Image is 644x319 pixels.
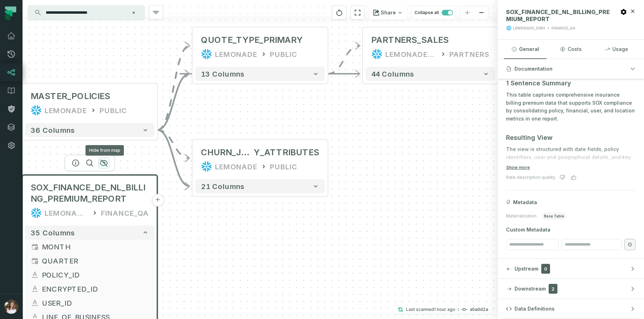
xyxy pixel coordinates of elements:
[369,6,407,20] button: Share
[130,9,137,16] button: Clear search query
[31,299,39,307] span: string
[385,48,437,60] div: LEMONADE_DWH
[393,305,492,314] button: Last scanned[DATE] 2:43:29 PMa5a0d2a
[434,307,455,312] relative-time: Sep 5, 2025, 2:43 PM GMT+2
[42,269,149,280] span: POLICY_ID
[157,46,190,130] g: Edge from 9a455bdb043005c692d49f8795de57b1 to 9e3caaef5d99d65c16432fce8000f475
[101,207,149,219] div: FINANCE_QA
[498,279,644,299] button: Downstream2
[328,46,360,74] g: Edge from 9e3caaef5d99d65c16432fce8000f475 to 78a5735048513fb8e605e81ef54cd790
[215,48,257,60] div: LEMONADE
[25,240,154,254] button: MONTH
[157,130,190,186] g: Edge from 9a455bdb043005c692d49f8795de57b1 to d0f869f260b9bdfb23d8ce454f8f1c17
[42,298,149,308] span: USER_ID
[506,78,636,88] h3: 1 Sentence Summary
[31,182,149,204] span: SOX_FINANCE_DE_NL_BILLING_PREMIUM_REPORT
[201,147,319,158] div: CHURN_JOURNEY_ATTRIBUTES
[506,8,610,22] span: SOX_FINANCE_DE_NL_BILLING_PREMIUM_REPORT
[504,40,547,59] button: General
[506,133,636,143] h3: Resulting View
[506,175,555,180] div: Rate description quality
[45,207,88,219] div: LEMONADE_DWH
[551,26,575,31] div: FINANCE_QA
[270,161,297,172] div: PUBLIC
[31,271,39,279] span: string
[513,26,545,31] div: LEMONADE_DWH
[31,126,75,134] span: 36 columns
[506,91,636,123] p: This table captures comprehensive insurance billing premium data that supports SOX compliance by ...
[25,296,154,310] button: USER_ID
[514,265,538,272] span: Upstream
[25,282,154,296] button: ENCRYPTED_ID
[541,264,550,274] span: 0
[506,165,530,170] button: Show more
[42,255,149,266] span: QUARTER
[506,145,636,185] p: The view is structured with date fields, policy identifiers, user and geographical details, and k...
[254,147,319,158] span: Y_ATTRIBUTES
[100,105,127,116] div: PUBLIC
[201,70,245,78] span: 13 columns
[406,306,455,313] p: Last scanned
[201,147,254,158] span: CHURN_JOURNE
[215,161,257,172] div: LEMONADE
[42,241,149,252] span: MONTH
[4,300,18,314] img: avatar of Sharon Lifchitz
[506,226,636,233] span: Custom Metadata
[371,70,414,78] span: 44 columns
[513,199,537,206] span: Metadata
[31,91,110,102] div: MASTER_POLICIES
[157,74,190,130] g: Edge from 9a455bdb043005c692d49f8795de57b1 to 9e3caaef5d99d65c16432fce8000f475
[595,40,638,59] button: Usage
[498,59,644,79] button: Documentation
[549,40,592,59] button: Costs
[157,130,190,158] g: Edge from 9a455bdb043005c692d49f8795de57b1 to d0f869f260b9bdfb23d8ce454f8f1c17
[371,34,449,46] div: PARTNERS_SALES
[549,284,557,294] span: 2
[45,105,87,116] div: LEMONADE
[474,6,488,20] button: zoom out
[514,305,555,312] span: Data Definitions
[25,254,154,268] button: QUARTER
[86,145,124,156] div: Hide from map
[542,212,567,220] span: base table
[514,65,553,72] span: Documentation
[411,6,456,20] button: Collapse all
[31,256,39,265] span: date
[498,299,644,319] button: Data Definitions
[470,307,488,312] h4: a5a0d2a
[201,182,245,190] span: 21 columns
[42,284,149,294] span: ENCRYPTED_ID
[31,242,39,251] span: date
[270,48,297,60] div: PUBLIC
[25,268,154,282] button: POLICY_ID
[514,285,546,292] span: Downstream
[31,228,75,237] span: 35 columns
[498,259,644,279] button: Upstream0
[449,48,490,60] div: PARTNERS
[201,34,303,46] div: QUOTE_TYPE_PRIMARY
[151,194,164,207] button: +
[31,285,39,293] span: string
[506,213,537,219] span: Materialization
